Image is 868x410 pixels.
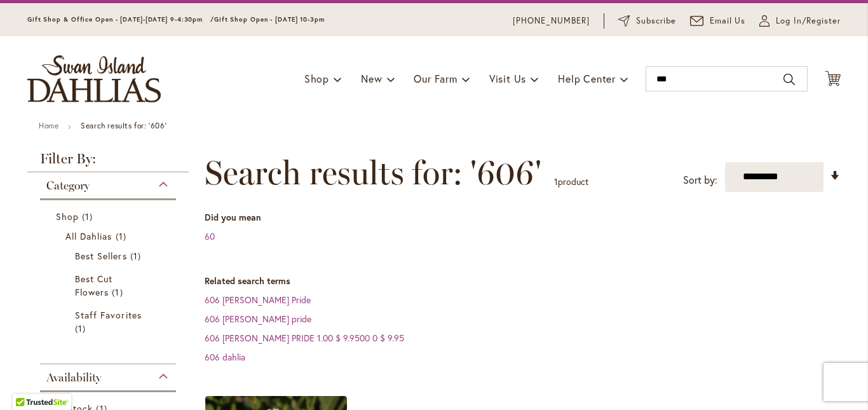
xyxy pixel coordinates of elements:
[710,15,746,27] span: Email Us
[205,313,311,325] a: 606 [PERSON_NAME] pride
[56,210,163,223] a: Shop
[205,154,541,192] span: Search results for: '606'
[205,230,215,242] a: 60
[75,322,89,335] span: 1
[112,285,126,299] span: 1
[205,294,311,306] a: 606 [PERSON_NAME] Pride
[27,55,161,102] a: store logo
[27,15,214,24] span: Gift Shop & Office Open - [DATE]-[DATE] 9-4:30pm /
[75,249,144,263] a: Best Sellers
[46,371,101,385] span: Availability
[10,365,45,400] iframe: Launch Accessibility Center
[759,15,841,27] a: Log In/Register
[205,351,245,363] a: 606 dahlia
[39,121,58,130] a: Home
[56,210,79,222] span: Shop
[46,179,90,193] span: Category
[65,229,154,243] a: All Dahlias
[513,15,590,27] a: [PHONE_NUMBER]
[361,72,382,85] span: New
[636,15,676,27] span: Subscribe
[65,230,112,242] span: All Dahlias
[690,15,746,27] a: Email Us
[116,229,130,243] span: 1
[205,332,404,344] a: 606 [PERSON_NAME] PRIDE 1.00 $ 9.9500 0 $ 9.95
[27,152,189,172] strong: Filter By:
[558,72,616,85] span: Help Center
[304,72,329,85] span: Shop
[82,210,96,223] span: 1
[618,15,676,27] a: Subscribe
[75,308,144,335] a: Staff Favorites
[489,72,526,85] span: Visit Us
[683,168,717,192] label: Sort by:
[554,175,558,188] span: 1
[75,309,142,321] span: Staff Favorites
[130,249,144,263] span: 1
[75,250,127,262] span: Best Sellers
[554,172,588,192] p: product
[214,15,325,24] span: Gift Shop Open - [DATE] 10-3pm
[75,272,144,299] a: Best Cut Flowers
[414,72,457,85] span: Our Farm
[81,121,166,130] strong: Search results for: '606'
[205,275,841,287] dt: Related search terms
[205,211,841,224] dt: Did you mean
[776,15,841,27] span: Log In/Register
[75,273,112,298] span: Best Cut Flowers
